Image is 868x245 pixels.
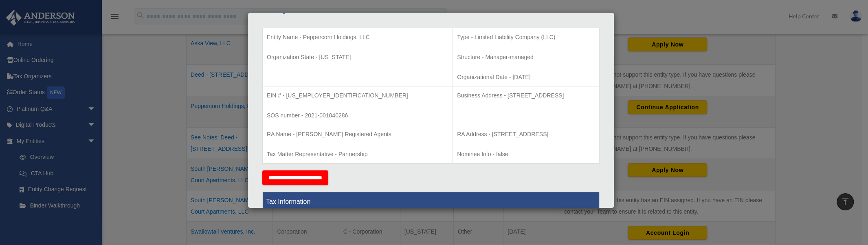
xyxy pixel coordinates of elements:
[267,90,448,101] p: EIN # - [US_EMPLOYER_IDENTIFICATION_NUMBER]
[267,32,448,42] p: Entity Name - Peppercorn Holdings, LLC
[457,149,595,159] p: Nominee Info - false
[263,192,600,212] th: Tax Information
[267,129,448,139] p: RA Name - [PERSON_NAME] Registered Agents
[457,52,595,62] p: Structure - Manager-managed
[267,52,448,62] p: Organization State - [US_STATE]
[267,110,448,121] p: SOS number - 2021-001040286
[457,129,595,139] p: RA Address - [STREET_ADDRESS]
[457,72,595,82] p: Organizational Date - [DATE]
[457,90,595,101] p: Business Address - [STREET_ADDRESS]
[267,149,448,159] p: Tax Matter Representative - Partnership
[457,32,595,42] p: Type - Limited Liability Company (LLC)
